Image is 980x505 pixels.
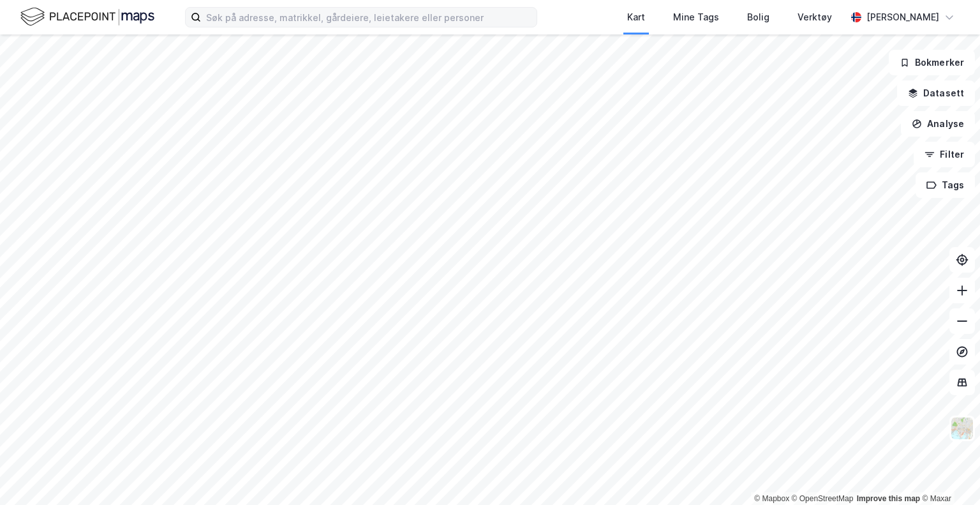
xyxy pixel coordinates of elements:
[897,80,975,106] button: Datasett
[754,494,789,503] a: Mapbox
[201,8,537,27] input: Søk på adresse, matrikkel, gårdeiere, leietakere eller personer
[889,50,975,75] button: Bokmerker
[901,111,975,137] button: Analyse
[627,10,645,25] div: Kart
[798,10,832,25] div: Verktøy
[673,10,719,25] div: Mine Tags
[20,6,154,28] img: logo.f888ab2527a4732fd821a326f86c7f29.svg
[916,172,975,198] button: Tags
[857,494,920,503] a: Improve this map
[747,10,769,25] div: Bolig
[950,416,974,441] img: Z
[914,142,975,167] button: Filter
[792,494,854,503] a: OpenStreetMap
[916,444,980,505] iframe: Chat Widget
[866,10,939,25] div: [PERSON_NAME]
